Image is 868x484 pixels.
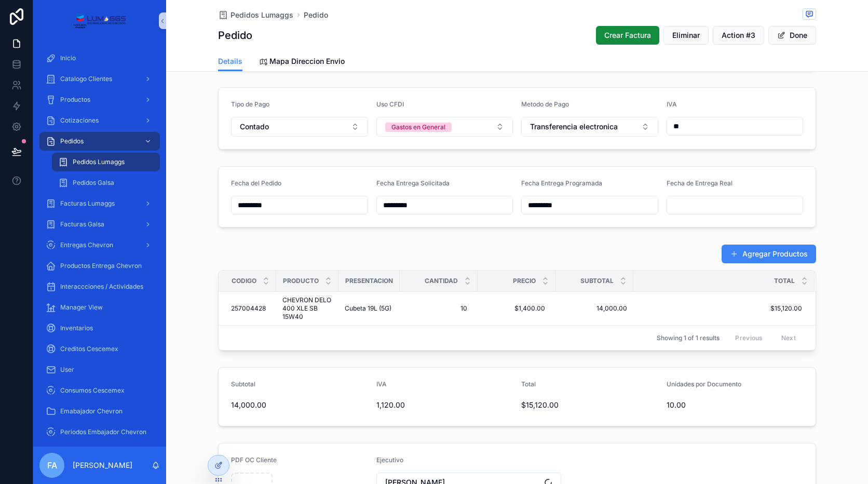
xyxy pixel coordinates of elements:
a: Entregas Chevron [39,236,160,254]
span: Transferencia electronica [530,122,618,132]
a: Periodos Embajador Chevron [39,423,160,441]
span: Pedidos Lumaggs [73,158,125,166]
a: Pedidos [39,132,160,151]
span: Periodos Embajador Chevron [60,428,146,436]
span: Total [774,277,795,285]
a: 10 [406,300,471,317]
button: Done [768,26,816,45]
a: Facturas Galsa [39,215,160,234]
a: CHEVRON DELO 400 XLE SB 15W40 [282,296,332,321]
span: $15,120.00 [521,400,658,410]
span: Metodo de Pago [521,100,569,108]
span: Creditos Cescemex [60,345,118,353]
span: Catalogo Clientes [60,75,112,83]
button: Select Button [231,117,368,137]
span: 10 [410,304,467,313]
span: PDF OC Cliente [231,456,277,464]
a: Facturas Lumaggs [39,194,160,213]
a: 14,000.00 [562,304,627,313]
span: Subtotal [231,380,255,388]
span: Action #3 [722,30,755,41]
span: Entregas Chevron [60,241,113,249]
span: IVA [376,380,387,388]
span: Inventarios [60,324,93,332]
span: Manager View [60,303,103,312]
span: Cotizaciones [60,116,99,125]
a: Pedidos Lumaggs [218,10,293,20]
a: $1,400.00 [484,300,549,317]
span: User [60,366,74,374]
span: Pedidos [60,137,84,145]
span: Productos Entrega Chevron [60,262,142,270]
span: Fecha Entrega Solicitada [376,179,450,187]
span: Precio [513,277,536,285]
a: Pedidos Galsa [52,173,160,192]
span: Cubeta 19L (5G) [345,304,391,313]
a: Emabajador Chevron [39,402,160,421]
span: Ejecutivo [376,456,403,464]
span: Producto [283,277,319,285]
span: 1,120.00 [376,400,513,410]
span: $1,400.00 [488,304,545,313]
span: Codigo [232,277,256,285]
img: App logo [73,12,126,29]
span: Uso CFDI [376,100,404,108]
span: 10.00 [667,400,804,410]
span: 257004428 [231,304,266,313]
button: Action #3 [713,26,764,45]
h1: Pedido [218,28,252,43]
div: Gastos en General [391,123,445,132]
span: Subtotal [580,277,614,285]
span: 14,000.00 [231,400,368,410]
a: Cotizaciones [39,111,160,130]
a: Inventarios [39,319,160,338]
span: Consumos Cescemex [60,386,125,395]
span: Pedidos Galsa [73,179,114,187]
p: [PERSON_NAME] [73,460,132,470]
a: Catalogo Clientes [39,70,160,88]
button: Crear Factura [596,26,659,45]
span: Details [218,56,242,66]
span: Crear Factura [604,30,651,41]
a: Pedidos Lumaggs [52,153,160,171]
span: Fecha Entrega Programada [521,179,602,187]
span: Inicio [60,54,76,62]
button: Eliminar [663,26,709,45]
a: User [39,360,160,379]
span: Showing 1 of 1 results [657,334,720,342]
span: Fecha de Entrega Real [667,179,733,187]
span: Interaccciones / Actividades [60,283,143,291]
a: Inicio [39,49,160,68]
span: Emabajador Chevron [60,407,123,415]
a: 257004428 [231,304,270,313]
a: $15,120.00 [634,304,802,313]
a: Pedido [304,10,328,20]
a: Creditos Cescemex [39,340,160,358]
button: Select Button [376,117,513,137]
span: Fecha del Pedido [231,179,281,187]
a: Consumos Cescemex [39,381,160,400]
span: FA [47,459,57,472]
a: Productos Entrega Chevron [39,257,160,275]
a: Details [218,52,242,72]
span: Total [521,380,536,388]
span: Cantidad [425,277,458,285]
span: Pedidos Lumaggs [230,10,293,20]
span: Tipo de Pago [231,100,269,108]
span: Presentacion [345,277,393,285]
span: Eliminar [672,30,700,41]
span: Unidades por Documento [667,380,741,388]
div: scrollable content [33,42,166,447]
a: Interaccciones / Actividades [39,277,160,296]
button: Agregar Productos [722,245,816,263]
span: Facturas Lumaggs [60,199,115,208]
span: IVA [667,100,677,108]
a: Manager View [39,298,160,317]
a: Cubeta 19L (5G) [345,304,394,313]
span: Facturas Galsa [60,220,104,228]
